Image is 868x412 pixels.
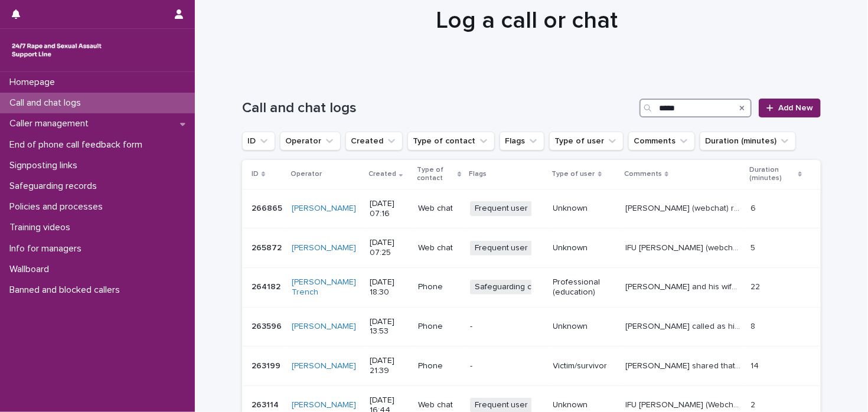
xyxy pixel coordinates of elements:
p: [DATE] 21:39 [370,356,409,376]
p: David (webchat) reached out, recognised immediately but couldn't locate profile to relay message,... [625,201,743,214]
span: Add New [778,104,813,112]
p: 2 [750,398,758,410]
p: 263596 [252,319,284,332]
p: Unknown [553,322,616,332]
button: Created [345,132,403,151]
p: End of phone call feedback form [5,139,152,151]
p: Flags [469,168,487,181]
p: 263114 [252,398,281,410]
p: IFU David (webchat) asked for where operator lived and whether or not operator was in the Uk. He ... [625,241,743,253]
h1: Log a call or chat [238,6,817,35]
span: Frequent user [470,241,533,256]
a: Add New [759,99,821,117]
p: Training videos [5,222,80,233]
p: 264182 [252,280,283,292]
button: Comments [628,132,695,151]
p: 22 [750,280,762,292]
p: Phone [418,322,461,332]
p: Web chat [418,204,461,214]
p: [DATE] 18:30 [370,277,409,297]
p: ID [252,168,259,181]
p: Policies and processes [5,201,112,212]
p: 8 [750,319,758,332]
p: Web chat [418,243,461,253]
button: Duration (minutes) [700,132,796,151]
p: David called as his son is a sex offender who has gone to prison with a long sentence. David was ... [625,319,743,332]
tr: 264182264182 [PERSON_NAME] Trench [DATE] 18:30PhoneSafeguarding concernProfessional (education)[P... [242,267,821,307]
p: 266865 [252,201,285,214]
p: Banned and blocked callers [5,285,129,296]
a: [PERSON_NAME] [292,361,356,371]
p: [DATE] 07:16 [370,199,409,219]
span: Frequent user [470,201,533,216]
p: Unknown [553,400,616,410]
a: [PERSON_NAME] [292,322,356,332]
p: Signposting links [5,160,87,171]
button: Operator [280,132,341,151]
p: 14 [750,359,761,371]
a: [PERSON_NAME] [292,204,356,214]
p: David and his wife run a theatre company for 14-25year olds. Seeking advice after being told abou... [625,280,743,292]
p: Safeguarding records [5,181,106,192]
p: Web chat [418,400,461,410]
button: ID [242,132,275,151]
p: David shared that he was raped last week by a stranger and went to hospital. He talked about his ... [625,359,743,371]
p: Homepage [5,77,64,88]
p: Comments [624,168,662,181]
button: Flags [500,132,544,151]
p: 265872 [252,241,284,253]
p: Victim/survivor [553,361,616,371]
tr: 266865266865 [PERSON_NAME] [DATE] 07:16Web chatFrequent userUnknown[PERSON_NAME] (webchat) reache... [242,189,821,228]
p: Unknown [553,243,616,253]
p: Call and chat logs [5,97,90,109]
p: 6 [750,201,758,214]
p: Created [368,168,396,181]
p: Phone [418,282,461,292]
p: Wallboard [5,264,58,275]
p: Duration (minutes) [749,164,795,185]
p: Operator [291,168,322,181]
a: [PERSON_NAME] [292,400,356,410]
h1: Call and chat logs [242,100,635,117]
button: Type of contact [407,132,495,151]
p: Phone [418,361,461,371]
img: rhQMoQhaT3yELyF149Cw [9,38,104,62]
p: [DATE] 13:53 [370,317,409,337]
p: - [470,361,544,371]
p: 263199 [252,359,283,371]
input: Search [639,99,752,117]
p: [DATE] 07:25 [370,238,409,258]
a: [PERSON_NAME] Trench [292,277,360,297]
tr: 265872265872 [PERSON_NAME] [DATE] 07:25Web chatFrequent userUnknownIFU [PERSON_NAME] (webchat) as... [242,228,821,268]
p: Unknown [553,204,616,214]
tr: 263199263199 [PERSON_NAME] [DATE] 21:39Phone-Victim/survivor[PERSON_NAME] shared that he was rape... [242,346,821,386]
a: [PERSON_NAME] [292,243,356,253]
p: Type of contact [417,164,455,185]
p: Type of user [552,168,595,181]
p: Info for managers [5,243,91,254]
p: 5 [750,241,758,253]
span: Safeguarding concern [470,280,564,295]
tr: 263596263596 [PERSON_NAME] [DATE] 13:53Phone-Unknown[PERSON_NAME] called as his son is a sex offe... [242,307,821,346]
button: Type of user [549,132,624,151]
p: Caller management [5,118,98,129]
p: Professional (education) [553,277,616,297]
p: IFU David (Webchat), typed "Good. Gitl", "Girl", "Chat" "Reply". Operator gave him the message on... [625,398,743,410]
p: - [470,322,544,332]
